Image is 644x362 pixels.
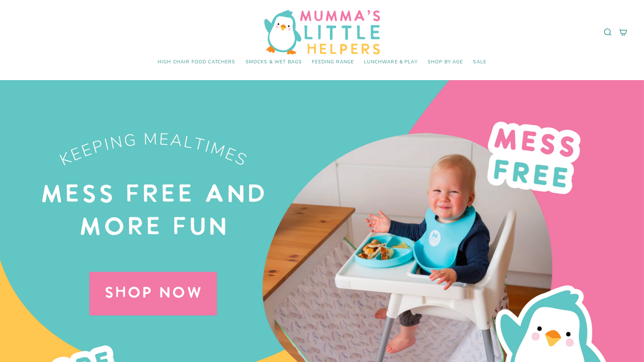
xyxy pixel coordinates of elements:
[359,54,422,70] a: Lunchware & Play
[264,10,380,54] img: Mumma’s Little Helpers
[158,59,235,65] span: High Chair Food Catchers
[423,54,468,70] a: Shop by Age
[312,59,354,65] span: Feeding Range
[468,54,491,70] a: SALE
[364,59,417,65] span: Lunchware & Play
[428,59,463,65] span: Shop by Age
[473,59,486,65] span: SALE
[246,59,302,65] span: Smocks & Wet Bags
[240,54,307,70] a: Smocks & Wet Bags
[307,54,359,70] a: Feeding Range
[153,54,240,70] a: High Chair Food Catchers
